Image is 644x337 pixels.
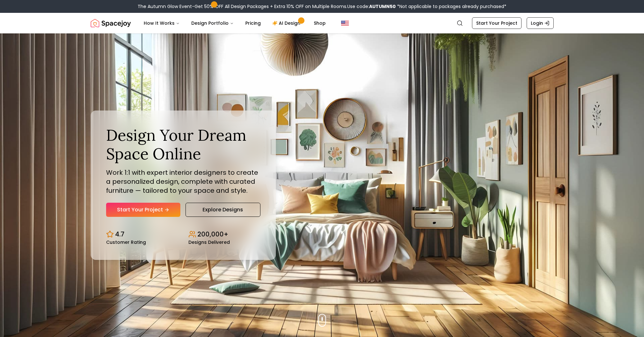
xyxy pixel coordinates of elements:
[527,17,554,29] a: Login
[472,17,522,29] a: Start Your Project
[91,17,131,30] img: Spacejoy Logo
[186,17,239,30] button: Design Portfolio
[309,17,331,30] a: Shop
[139,17,331,30] nav: Main
[197,230,228,239] p: 200,000+
[115,230,124,239] p: 4.7
[186,203,260,217] a: Explore Designs
[139,17,185,30] button: How It Works
[240,17,266,30] a: Pricing
[106,126,260,163] h1: Design Your Dream Space Online
[341,19,349,27] img: United States
[106,203,180,217] a: Start Your Project
[267,17,307,30] a: AI Design
[91,17,131,30] a: Spacejoy
[106,225,260,244] div: Design stats
[188,240,230,244] small: Designs Delivered
[396,3,506,10] span: *Not applicable to packages already purchased*
[91,13,554,33] nav: Global
[106,240,146,244] small: Customer Rating
[347,3,396,10] span: Use code:
[106,168,260,195] p: Work 1:1 with expert interior designers to create a personalized design, complete with curated fu...
[138,3,506,10] div: The Autumn Glow Event-Get 50% OFF All Design Packages + Extra 10% OFF on Multiple Rooms.
[369,3,396,10] b: AUTUMN50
